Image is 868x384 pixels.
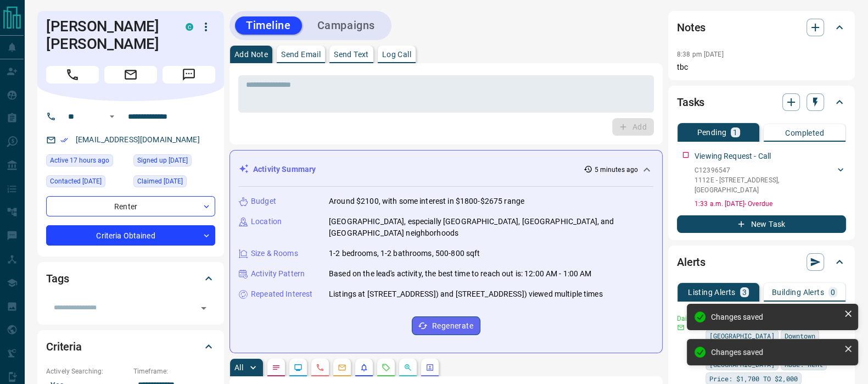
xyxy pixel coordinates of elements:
[294,363,303,372] svg: Lead Browsing Activity
[697,129,726,136] p: Pending
[306,16,386,35] button: Campaigns
[338,363,346,372] svg: Emails
[785,129,824,137] p: Completed
[137,176,183,187] span: Claimed [DATE]
[46,225,215,246] div: Criteria Obtained
[105,110,119,123] button: Open
[46,338,82,355] h2: Criteria
[272,363,281,372] svg: Notes
[412,316,480,335] button: Regenerate
[677,215,846,233] button: New Task
[688,288,736,296] p: Listing Alerts
[329,248,480,259] p: 1-2 bedrooms, 1-2 bathrooms, 500-800 sqft
[104,66,157,84] span: Email
[329,268,591,280] p: Based on the lead's activity, the best time to reach out is: 12:00 AM - 1:00 AM
[677,51,724,58] p: 8:38 pm [DATE]
[46,265,215,292] div: Tags
[251,248,298,259] p: Size & Rooms
[46,154,128,170] div: Tue Sep 16 2025
[251,216,282,227] p: Location
[251,268,305,280] p: Activity Pattern
[677,19,705,36] h2: Notes
[46,18,169,53] h1: [PERSON_NAME] [PERSON_NAME]
[695,151,771,162] p: Viewing Request - Call
[382,51,411,58] p: Log Call
[831,288,835,296] p: 0
[234,364,243,371] p: All
[742,288,747,296] p: 3
[76,135,200,144] a: [EMAIL_ADDRESS][DOMAIN_NAME]
[677,93,704,111] h2: Tasks
[772,288,824,296] p: Building Alerts
[677,314,699,324] p: Daily
[677,62,846,73] p: tbc
[137,155,188,166] span: Signed up [DATE]
[46,196,215,216] div: Renter
[733,129,737,136] p: 1
[253,164,316,175] p: Activity Summary
[316,363,324,372] svg: Calls
[163,66,215,84] span: Message
[677,253,705,271] h2: Alerts
[46,175,128,191] div: Sun Mar 09 2025
[239,159,653,180] div: Activity Summary5 minutes ago
[711,348,839,357] div: Changes saved
[404,363,412,372] svg: Opportunities
[709,373,798,384] span: Price: $1,700 TO $2,000
[329,288,603,300] p: Listings at [STREET_ADDRESS]) and [STREET_ADDRESS]) viewed multiple times
[46,66,99,84] span: Call
[695,175,835,195] p: 1112E - [STREET_ADDRESS] , [GEOGRAPHIC_DATA]
[235,16,302,35] button: Timeline
[281,51,321,58] p: Send Email
[50,176,102,187] span: Contacted [DATE]
[46,366,128,376] p: Actively Searching:
[186,23,193,31] div: condos.ca
[196,300,211,316] button: Open
[251,288,312,300] p: Repeated Interest
[334,51,369,58] p: Send Text
[46,270,69,287] h2: Tags
[711,313,839,321] div: Changes saved
[46,333,215,360] div: Criteria
[60,136,68,144] svg: Email Verified
[425,363,434,372] svg: Agent Actions
[234,51,268,58] p: Add Note
[677,249,846,275] div: Alerts
[329,216,653,239] p: [GEOGRAPHIC_DATA], especially [GEOGRAPHIC_DATA], [GEOGRAPHIC_DATA], and [GEOGRAPHIC_DATA] neighbo...
[133,175,215,191] div: Sun Mar 09 2025
[133,366,215,376] p: Timeframe:
[695,165,835,175] p: C12396547
[695,163,846,197] div: C123965471112E - [STREET_ADDRESS],[GEOGRAPHIC_DATA]
[251,196,276,207] p: Budget
[133,154,215,170] div: Mon Feb 03 2025
[595,165,638,175] p: 5 minutes ago
[50,155,109,166] span: Active 17 hours ago
[677,89,846,115] div: Tasks
[695,199,846,209] p: 1:33 a.m. [DATE] - Overdue
[677,14,846,41] div: Notes
[329,196,524,207] p: Around $2100, with some interest in $1800-$2675 range
[677,324,685,331] svg: Email
[382,363,390,372] svg: Requests
[360,363,368,372] svg: Listing Alerts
